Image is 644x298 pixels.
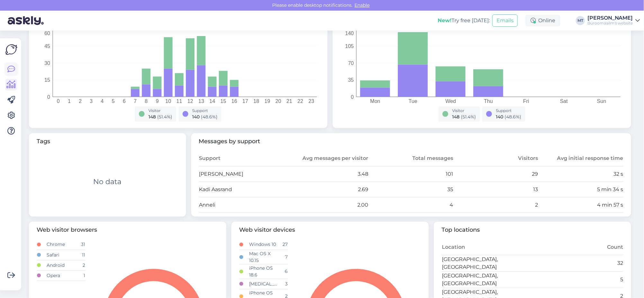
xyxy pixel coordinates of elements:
span: ( 48.6 %) [505,114,521,120]
td: 3.48 [284,166,369,182]
div: Support [192,108,218,114]
button: Emails [492,14,518,27]
td: [GEOGRAPHIC_DATA], [GEOGRAPHIC_DATA] [442,255,532,271]
td: 13 [453,182,538,197]
td: [PERSON_NAME] [199,166,284,182]
tspan: 21 [286,98,292,104]
tspan: 35 [348,77,354,83]
td: 5 min 34 s [539,182,623,197]
td: 6 [278,264,288,279]
td: 7 [278,250,288,264]
span: Web visitor browsers [37,226,219,234]
th: Location [442,239,532,255]
td: 1 [76,270,85,281]
tspan: 11 [176,98,182,104]
a: [PERSON_NAME]Büroomaailm's website [587,15,640,26]
span: ( 51.4 %) [157,114,172,120]
span: Tags [37,137,178,146]
td: 2.69 [284,182,369,197]
div: Visitor [452,108,476,114]
td: 3 [278,279,288,289]
tspan: 20 [275,98,281,104]
tspan: 15 [44,77,50,83]
tspan: Thu [484,98,493,104]
td: 101 [369,166,453,182]
td: Windows 10 [249,239,278,250]
tspan: Mon [370,98,380,104]
td: Safari [46,250,76,260]
tspan: 14 [210,98,215,104]
td: 2 [76,260,85,270]
td: Kadi Aasrand [199,182,284,197]
tspan: 60 [44,30,50,36]
td: 29 [453,166,538,182]
tspan: 10 [165,98,171,104]
td: [MEDICAL_DATA] [249,279,278,289]
td: 11 [76,250,85,260]
td: Anneli [199,197,284,213]
div: Try free [DATE]: [438,17,490,24]
div: [PERSON_NAME] [587,15,633,21]
tspan: 30 [44,60,50,66]
tspan: Tue [409,98,417,104]
div: Support [496,108,521,114]
tspan: 70 [348,60,354,66]
th: Avg initial response time [539,151,623,166]
tspan: 140 [345,30,354,36]
td: 2.00 [284,197,369,213]
td: Chrome [46,239,76,250]
b: New! [438,17,452,23]
th: Count [532,239,623,255]
tspan: 16 [231,98,237,104]
tspan: 13 [198,98,204,104]
td: 27 [278,239,288,250]
tspan: 18 [254,98,259,104]
div: No data [93,176,121,187]
tspan: 0 [351,94,354,99]
td: 32 s [539,166,623,182]
div: Online [525,15,560,26]
tspan: Sun [597,98,606,104]
td: Android [46,260,76,270]
th: Visitors [453,151,538,166]
tspan: 3 [90,98,93,104]
div: MT [576,16,585,25]
tspan: 8 [145,98,148,104]
td: 35 [369,182,453,197]
tspan: 4 [101,98,104,104]
tspan: 1 [68,98,71,104]
span: ( 48.6 %) [201,114,218,120]
td: iPhone OS 18.6 [249,264,278,279]
td: 5 [532,271,623,288]
tspan: 45 [44,43,50,49]
span: Top locations [442,226,623,234]
tspan: 0 [57,98,60,104]
tspan: 9 [156,98,159,104]
tspan: 15 [220,98,226,104]
span: Web visitor devices [239,226,421,234]
td: [GEOGRAPHIC_DATA], [GEOGRAPHIC_DATA] [442,271,532,288]
span: ( 51.4 %) [461,114,476,120]
tspan: 22 [298,98,303,104]
img: Askly Logo [5,43,17,56]
tspan: 7 [134,98,137,104]
th: Support [199,151,284,166]
tspan: Wed [445,98,456,104]
td: 2 [453,197,538,213]
span: 148 [148,114,156,120]
tspan: 105 [345,43,354,49]
span: 140 [192,114,200,120]
tspan: 12 [187,98,193,104]
div: Visitor [148,108,172,114]
span: Messages by support [199,137,624,146]
div: Büroomaailm's website [587,21,633,26]
span: 140 [496,114,503,120]
tspan: 19 [264,98,270,104]
tspan: 17 [242,98,248,104]
tspan: 6 [123,98,126,104]
tspan: 2 [79,98,82,104]
tspan: 23 [309,98,314,104]
span: Enable [353,2,372,8]
tspan: 5 [112,98,115,104]
th: Avg messages per visitor [284,151,369,166]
